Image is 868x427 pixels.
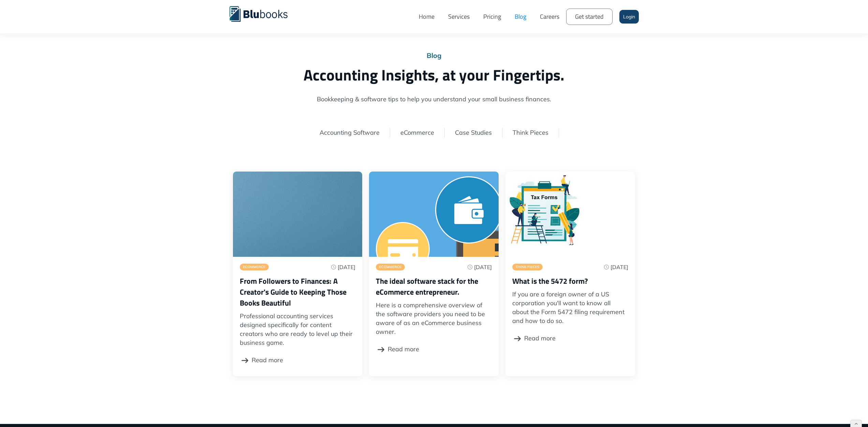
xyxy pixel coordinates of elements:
[619,10,639,24] a: Login
[379,265,401,269] div: eCommerce
[230,5,298,22] a: home
[513,129,548,136] a: Think Pieces
[240,264,269,270] a: eCommerce
[566,9,613,25] a: Get started
[230,94,639,104] span: Bookkeeping & software tips to help you understand your small business finances.
[243,265,265,269] div: eCommerce
[455,129,492,136] a: Case Studies
[441,5,476,28] a: Services
[376,264,405,270] a: eCommerce
[516,265,539,269] div: Think Pieces
[400,129,434,136] a: eCommerce
[412,5,441,28] a: Home
[610,264,628,270] div: [DATE]
[338,264,355,270] div: [DATE]
[320,129,380,136] a: Accounting Software
[376,276,492,297] h3: The ideal software stack for the eCommerce entrepreneur.
[240,276,356,308] h3: From Followers to Finances: A Creator's Guide to Keeping Those Books Beautiful
[512,276,628,286] h3: What is the 5472 form?
[230,51,639,60] div: Blog
[376,301,492,336] p: Here is a comprehensive overview of the software providers you need to be aware of as an eCommerc...
[476,5,508,28] a: Pricing
[508,5,533,28] a: Blog
[474,264,492,270] div: [DATE]
[512,290,628,325] p: If you are a foreign owner of a US corporation you'll want to know all about the Form 5472 filing...
[533,5,566,28] a: Careers
[252,351,283,369] div: Read more
[240,351,283,369] a: Read more
[524,329,556,348] div: Read more
[240,312,356,347] p: Professional accounting services designed specifically for content creators who are ready to leve...
[376,340,419,358] a: Read more
[230,65,639,84] h2: Accounting Insights, at your Fingertips.
[512,264,543,270] a: Think Pieces
[512,329,556,348] a: Read more
[388,340,419,358] div: Read more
